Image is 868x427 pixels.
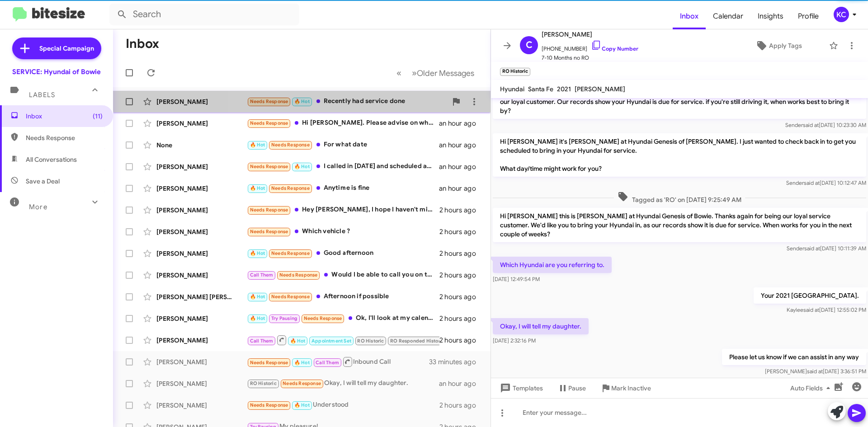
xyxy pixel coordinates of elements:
[156,336,247,345] div: [PERSON_NAME]
[279,272,318,278] span: Needs Response
[250,99,288,104] span: Needs Response
[247,140,439,150] div: For what date
[250,164,288,169] span: Needs Response
[391,64,407,82] button: Previous
[439,162,483,171] div: an hour ago
[826,7,858,22] button: KC
[526,38,533,52] span: C
[156,184,247,193] div: [PERSON_NAME]
[29,91,55,99] span: Labels
[790,380,834,396] span: Auto Fields
[12,38,101,59] a: Special Campaign
[493,133,866,177] p: Hi [PERSON_NAME] it's [PERSON_NAME] at Hyundai Genesis of [PERSON_NAME]. I just wanted to check b...
[834,7,849,22] div: KC
[247,96,447,107] div: Recently had service done
[785,122,866,128] span: Sender [DATE] 10:23:30 AM
[271,185,310,191] span: Needs Response
[439,336,483,345] div: 2 hours ago
[528,85,553,93] span: Santa Fe
[126,37,159,51] h1: Inbox
[156,271,247,280] div: [PERSON_NAME]
[247,161,439,172] div: I called in [DATE] and scheduled an appointment on 10/7
[765,368,866,375] span: [PERSON_NAME] [DATE] 3:36:51 PM
[109,4,299,25] input: Search
[271,315,297,321] span: Try Pausing
[568,380,586,396] span: Pause
[611,380,651,396] span: Mark Inactive
[247,183,439,193] div: Anytime is fine
[557,85,571,93] span: 2021
[722,349,866,365] p: Please let us know if we can assist in any way
[311,338,351,344] span: Appointment Set
[156,379,247,388] div: [PERSON_NAME]
[12,67,101,76] div: SERVICE: Hyundai of Bowie
[294,360,310,366] span: 🔥 Hot
[493,337,536,344] span: [DATE] 2:32:16 PM
[247,334,439,346] div: thats okay, I wondered if it was for that one
[406,64,480,82] button: Next
[250,185,265,191] span: 🔥 Hot
[26,133,103,142] span: Needs Response
[439,271,483,280] div: 2 hours ago
[591,45,638,52] a: Copy Number
[156,292,247,301] div: [PERSON_NAME] [PERSON_NAME]
[807,368,823,375] span: said at
[439,184,483,193] div: an hour ago
[26,155,77,164] span: All Conversations
[294,164,310,169] span: 🔥 Hot
[156,141,247,150] div: None
[247,248,439,258] div: Good afternoon
[247,378,439,389] div: Okay, I will tell my daughter.
[706,3,750,29] a: Calendar
[156,206,247,215] div: [PERSON_NAME]
[417,68,474,78] span: Older Messages
[500,85,524,93] span: Hyundai
[156,119,247,128] div: [PERSON_NAME]
[29,203,47,211] span: More
[439,206,483,215] div: 2 hours ago
[247,313,439,324] div: Ok, I'll look at my calendar and get back with you.
[804,245,820,252] span: said at
[750,3,791,29] a: Insights
[39,44,94,53] span: Special Campaign
[439,119,483,128] div: an hour ago
[392,64,480,82] nav: Page navigation example
[250,142,265,148] span: 🔥 Hot
[250,272,274,278] span: Call Them
[493,208,866,242] p: Hi [PERSON_NAME] this is [PERSON_NAME] at Hyundai Genesis of Bowie. Thanks again for being our lo...
[783,380,841,396] button: Auto Fields
[754,287,866,304] p: Your 2021 [GEOGRAPHIC_DATA].
[271,142,310,148] span: Needs Response
[247,270,439,280] div: Would I be able to call you on this number
[247,226,439,237] div: Which vehicle ?
[396,67,401,79] span: «
[247,400,439,410] div: Understood
[304,315,342,321] span: Needs Response
[156,162,247,171] div: [PERSON_NAME]
[271,294,310,300] span: Needs Response
[156,249,247,258] div: [PERSON_NAME]
[250,402,288,408] span: Needs Response
[439,292,483,301] div: 2 hours ago
[791,3,826,29] span: Profile
[500,68,530,76] small: RO Historic
[673,3,706,29] a: Inbox
[803,122,819,128] span: said at
[542,40,638,53] span: [PHONE_NUMBER]
[250,315,265,321] span: 🔥 Hot
[271,250,310,256] span: Needs Response
[575,85,625,93] span: [PERSON_NAME]
[493,84,866,119] p: Hi [PERSON_NAME], this is [PERSON_NAME], Customer Service Specialist at Hyundai Genesis of Bowie....
[250,338,274,344] span: Call Them
[493,257,612,273] p: Which Hyundai are you referring to.
[250,380,277,386] span: RO Historic
[550,380,593,396] button: Pause
[357,338,384,344] span: RO Historic
[247,356,429,367] div: Inbound Call
[156,401,247,410] div: [PERSON_NAME]
[429,357,483,366] div: 33 minutes ago
[290,338,306,344] span: 🔥 Hot
[156,97,247,106] div: [PERSON_NAME]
